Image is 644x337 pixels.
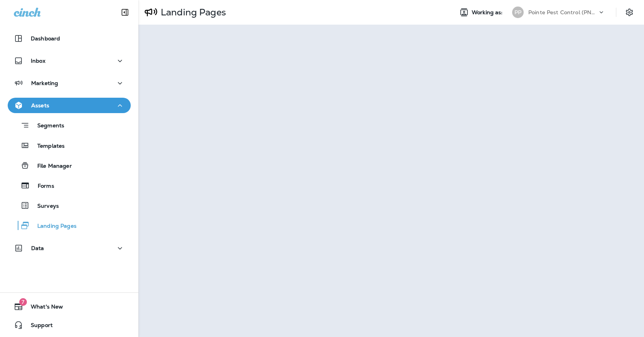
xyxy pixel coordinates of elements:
p: Assets [31,102,49,108]
button: Landing Pages [8,217,131,234]
p: Surveys [30,203,59,210]
div: PP [512,7,524,18]
button: Inbox [8,53,131,68]
span: Support [23,322,53,331]
span: 7 [19,298,27,306]
span: What's New [23,304,63,313]
p: Pointe Pest Control (PNW) [528,9,597,15]
p: File Manager [30,163,72,170]
button: Collapse Sidebar [114,5,136,20]
p: Templates [30,143,65,150]
p: Landing Pages [30,223,77,230]
button: Surveys [8,197,131,214]
button: Marketing [8,75,131,91]
p: Segments [30,122,64,130]
span: Working as: [472,9,504,16]
button: 7What's New [8,299,131,314]
button: Templates [8,137,131,153]
p: Dashboard [31,35,60,42]
button: Data [8,240,131,256]
p: Marketing [31,80,58,86]
button: Settings [622,5,636,19]
button: File Manager [8,157,131,174]
button: Assets [8,98,131,113]
p: Forms [30,183,54,190]
button: Segments [8,117,131,133]
p: Inbox [31,58,45,64]
p: Data [31,245,44,251]
button: Support [8,317,131,333]
p: Landing Pages [158,7,226,18]
button: Dashboard [8,31,131,46]
button: Forms [8,177,131,194]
